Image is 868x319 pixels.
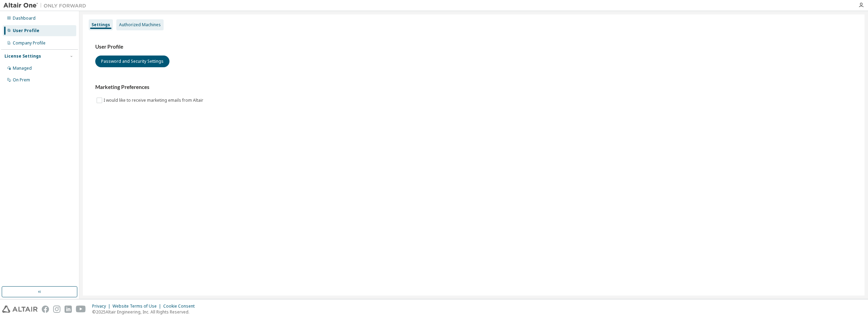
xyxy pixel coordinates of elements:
div: Managed [13,66,32,71]
img: instagram.svg [53,306,60,313]
div: Website Terms of Use [113,303,163,309]
img: facebook.svg [42,306,49,313]
div: Dashboard [13,16,36,21]
img: altair_logo.svg [2,306,38,313]
img: Altair One [3,2,90,9]
div: On Prem [13,77,30,83]
div: Cookie Consent [163,303,199,309]
div: License Settings [4,53,41,59]
label: I would like to receive marketing emails from Altair [104,96,205,104]
h3: Marketing Preferences [95,84,852,91]
img: youtube.svg [76,306,86,313]
div: Authorized Machines [119,22,161,28]
h3: User Profile [95,43,852,50]
button: Password and Security Settings [95,56,169,67]
p: © 2025 Altair Engineering, Inc. All Rights Reserved. [92,309,199,315]
div: Privacy [92,303,113,309]
div: Company Profile [13,40,46,46]
div: Settings [91,22,110,28]
img: linkedin.svg [65,306,72,313]
div: User Profile [13,28,39,33]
